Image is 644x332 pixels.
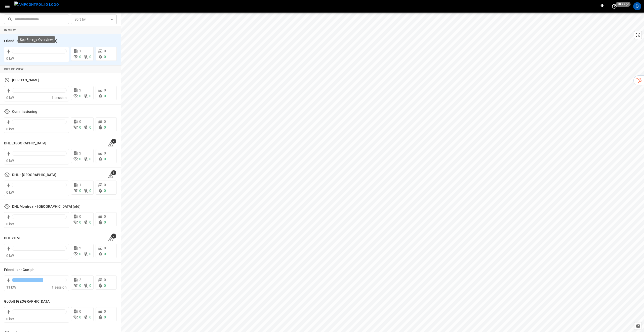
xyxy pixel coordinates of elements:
[14,2,59,8] img: ampcontrol.io logo
[79,309,81,313] span: 0
[12,78,39,83] h6: Charbonneau
[111,234,116,239] span: 2
[89,189,91,193] span: 0
[610,2,618,10] button: set refresh interval
[4,68,24,71] strong: Out of View
[79,49,81,53] span: 1
[104,315,106,319] span: 0
[79,246,81,250] span: 3
[6,96,14,100] span: 0 kW
[616,2,631,7] span: 10 s ago
[89,315,91,319] span: 0
[4,38,57,44] h6: Friendlier - Ottawa
[111,170,116,175] span: 1
[89,94,91,98] span: 0
[104,55,106,59] span: 0
[79,120,81,124] span: 0
[104,120,106,124] span: 0
[6,190,14,194] span: 0 kW
[104,309,106,313] span: 0
[79,284,81,288] span: 0
[6,285,16,289] span: 11 kW
[4,267,34,273] h6: Friendlier - Guelph
[79,157,81,161] span: 0
[104,284,106,288] span: 0
[104,214,106,218] span: 0
[104,189,106,193] span: 0
[89,157,91,161] span: 0
[79,214,81,218] span: 0
[79,88,81,92] span: 2
[4,236,20,241] h6: DHL YHM
[4,28,16,32] strong: In View
[4,141,46,146] h6: DHL Montreal
[104,246,106,250] span: 0
[6,254,14,258] span: 0 kW
[633,2,641,10] div: profile-icon
[121,13,644,332] canvas: Map
[79,183,81,187] span: 1
[104,183,106,187] span: 0
[79,220,81,224] span: 0
[104,252,106,256] span: 0
[89,125,91,129] span: 0
[12,172,56,178] h6: DHL - Montreal DC
[20,37,53,42] p: See Energy Overview
[79,55,81,59] span: 0
[89,220,91,224] span: 0
[52,96,66,100] span: 1 session
[89,55,91,59] span: 0
[104,157,106,161] span: 0
[12,204,80,209] h6: DHL Montreal - DC (old)
[6,159,14,163] span: 0 kW
[79,125,81,129] span: 0
[79,315,81,319] span: 0
[6,57,14,61] span: 0 kW
[104,49,106,53] span: 0
[6,317,14,321] span: 0 kW
[6,127,14,131] span: 0 kW
[79,189,81,193] span: 0
[12,109,37,115] h6: Commissioning
[104,151,106,155] span: 0
[79,278,81,282] span: 2
[79,151,81,155] span: 2
[79,94,81,98] span: 0
[104,88,106,92] span: 0
[52,285,66,289] span: 1 session
[79,252,81,256] span: 0
[89,284,91,288] span: 0
[104,220,106,224] span: 0
[4,299,51,304] h6: GoBolt Montreal
[104,278,106,282] span: 0
[104,125,106,129] span: 0
[104,94,106,98] span: 0
[111,139,116,144] span: 2
[89,252,91,256] span: 0
[6,222,14,226] span: 0 kW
